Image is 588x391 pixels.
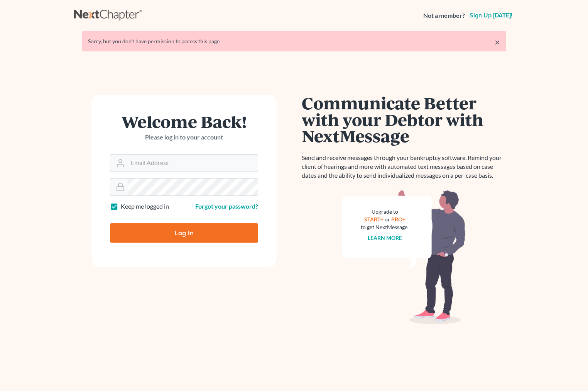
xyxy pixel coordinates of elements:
strong: Not a member? [423,11,465,20]
h1: Communicate Better with your Debtor with NextMessage [302,95,506,144]
span: or [385,216,390,223]
a: × [495,37,500,47]
div: Sorry, but you don't have permission to access this page [88,37,500,45]
a: START+ [364,216,384,223]
img: nextmessage_bg-59042aed3d76b12b5cd301f8e5b87938c9018125f34e5fa2b7a6b67550977c72.svg [342,189,466,325]
a: PRO+ [391,216,406,223]
div: Upgrade to [361,208,409,216]
input: Email Address [128,155,258,172]
a: Forgot your password? [195,202,258,210]
p: Please log in to your account [110,133,258,142]
input: Log In [110,223,258,243]
a: Learn more [368,235,402,241]
h1: Welcome Back! [110,113,258,130]
a: Sign up [DATE]! [468,12,514,19]
p: Send and receive messages through your bankruptcy software. Remind your client of hearings and mo... [302,153,506,180]
div: to get NextMessage. [361,223,409,231]
label: Keep me logged in [121,202,169,211]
